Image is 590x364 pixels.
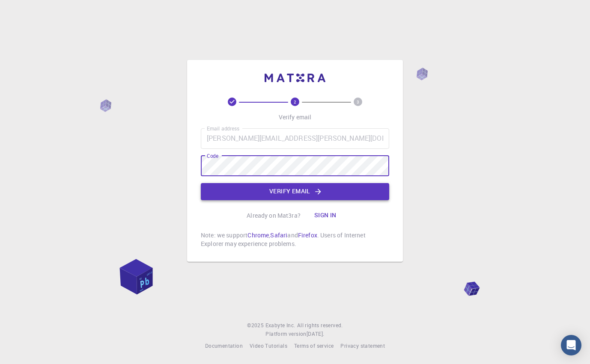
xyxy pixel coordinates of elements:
[270,231,287,239] a: Safari
[298,231,317,239] a: Firefox
[207,125,239,132] label: Email address
[265,322,295,328] span: Exabyte Inc.
[294,342,334,349] span: Terms of service
[279,113,312,121] p: Verify email
[307,330,325,337] span: [DATE] .
[307,330,325,338] a: [DATE].
[247,321,265,330] span: © 2025
[250,342,287,350] a: Video Tutorials
[340,342,385,350] a: Privacy statement
[207,152,218,160] label: Code
[250,342,287,349] span: Video Tutorials
[265,321,295,330] a: Exabyte Inc.
[205,342,243,350] a: Documentation
[201,231,389,248] p: Note: we support , and . Users of Internet Explorer may experience problems.
[247,231,269,239] a: Chrome
[294,99,296,105] text: 2
[265,330,306,338] span: Platform version
[294,342,334,350] a: Terms of service
[340,342,385,349] span: Privacy statement
[247,211,301,220] p: Already on Mat3ra?
[357,99,359,105] text: 3
[205,342,243,349] span: Documentation
[307,207,343,224] button: Sign in
[201,183,389,200] button: Verify email
[297,321,343,330] span: All rights reserved.
[561,335,581,355] div: Open Intercom Messenger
